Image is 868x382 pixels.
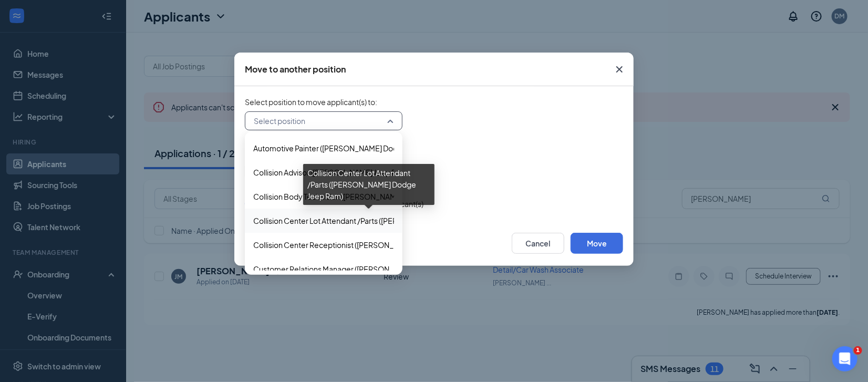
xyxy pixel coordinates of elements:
[253,142,444,154] span: Automotive Painter ([PERSON_NAME] Dodge Jeep Ram)
[245,147,623,158] span: Select stage to move applicant(s) to :
[253,215,503,226] span: Collision Center Lot Attendant /Parts ([PERSON_NAME] Dodge Jeep Ram)
[245,64,346,75] div: Move to another position
[832,346,857,371] iframe: Intercom live chat
[253,239,479,251] span: Collision Center Receptionist ([PERSON_NAME] Dodge Jeep Ram)
[253,263,479,275] span: Customer Relations Manager ([PERSON_NAME] Dodge Jeep Ram)
[605,53,634,86] button: Close
[512,233,564,254] button: Cancel
[854,346,862,355] span: 1
[253,191,465,202] span: Collision Body Technician ([PERSON_NAME] Dodge Jeep Ram)
[571,233,623,254] button: Move
[613,63,626,76] svg: Cross
[253,167,409,178] span: Collision Advisor ([PERSON_NAME] Jeep Ram)
[245,97,623,107] span: Select position to move applicant(s) to :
